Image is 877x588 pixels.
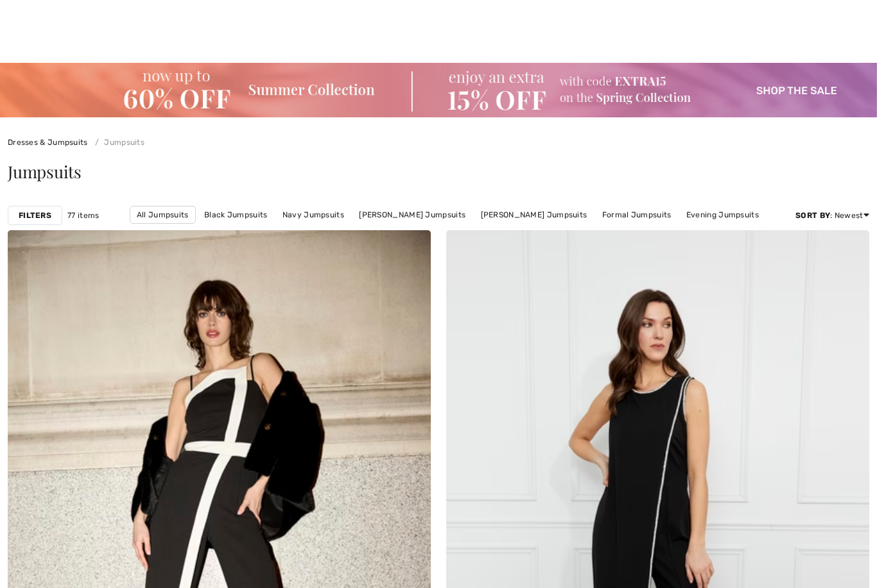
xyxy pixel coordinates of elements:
strong: Filters [19,210,51,221]
span: Jumpsuits [8,160,82,183]
a: Evening Jumpsuits [680,206,765,223]
a: Solid Jumpsuits [380,224,454,240]
a: Formal Jumpsuits [596,206,678,223]
a: [PERSON_NAME] Jumpsuits [474,206,594,223]
a: Dresses & Jumpsuits [8,138,88,147]
a: Black Jumpsuits [198,206,274,223]
a: All Jumpsuits [130,206,196,224]
a: Long Sleeve [456,224,515,240]
a: Navy Jumpsuits [276,206,351,223]
div: : Newest [795,210,869,221]
a: Jumpsuits [90,138,144,147]
strong: Sort By [795,211,830,220]
span: 77 items [67,210,99,221]
a: [PERSON_NAME] Jumpsuits [352,206,472,223]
